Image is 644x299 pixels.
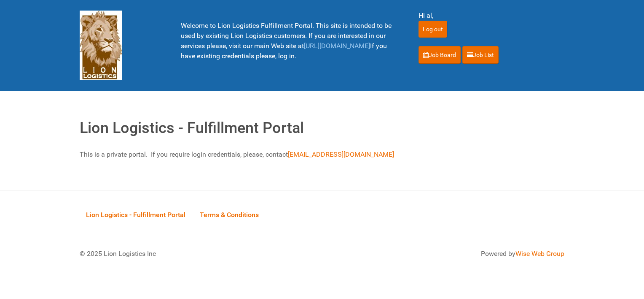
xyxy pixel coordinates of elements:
[80,41,122,49] a: Lion Logistics
[419,11,564,21] div: Hi al,
[73,242,318,265] div: © 2025 Lion Logistics Inc
[181,21,397,61] p: Welcome to Lion Logistics Fulfillment Portal. This site is intended to be used by existing Lion L...
[304,42,370,50] a: [URL][DOMAIN_NAME]
[80,117,564,139] h1: Lion Logistics - Fulfillment Portal
[80,149,564,160] p: This is a private portal. If you require login credentials, please, contact
[333,249,564,259] div: Powered by
[288,150,394,158] a: [EMAIL_ADDRESS][DOMAIN_NAME]
[419,46,461,64] a: Job Board
[80,201,192,228] a: Lion Logistics - Fulfillment Portal
[86,211,185,219] span: Lion Logistics - Fulfillment Portal
[462,46,499,64] a: Job List
[200,211,259,219] span: Terms & Conditions
[419,21,447,38] input: Log out
[80,11,122,80] img: Lion Logistics
[193,201,265,228] a: Terms & Conditions
[515,250,564,258] a: Wise Web Group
